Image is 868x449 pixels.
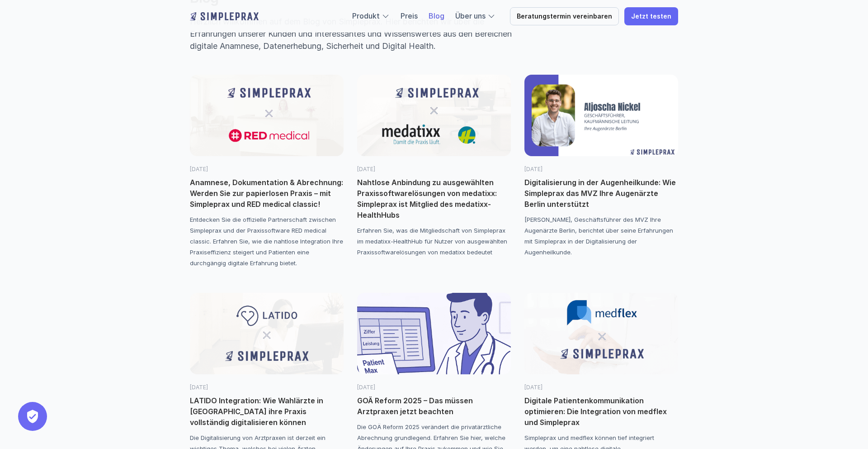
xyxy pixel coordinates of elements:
p: Nahtlose Anbindung zu ausgewählten Praxissoftwarelösungen von medatixx: Simpleprax ist Mitglied d... [357,177,511,220]
a: [DATE]Nahtlose Anbindung zu ausgewählten Praxissoftwarelösungen von medatixx: Simpleprax ist Mitg... [357,75,511,258]
p: Jetzt testen [631,13,671,20]
p: LATIDO Integration: Wie Wahlärzte in [GEOGRAPHIC_DATA] ihre Praxis vollständig digitalisieren können [190,395,344,428]
p: Entdecken Sie die offizielle Partnerschaft zwischen Simpleprax und der Praxissoftware RED medical... [190,214,344,268]
p: Erfahren Sie, was die Mitgliedschaft von Simpleprax im medatixx-HealthHub für Nutzer von ausgewäh... [357,225,511,258]
img: GOÄ Reform 2025 [357,293,511,374]
p: Digitalisierung in der Augenheilkunde: Wie Simpleprax das MVZ Ihre Augenärzte Berlin unterstützt [524,177,678,210]
a: Blog [429,11,444,20]
p: [DATE] [524,165,678,173]
a: Preis [401,11,418,20]
p: [DATE] [524,383,678,392]
p: [DATE] [357,165,511,173]
img: Latido x Simpleprax [190,293,344,374]
p: Digitale Patientenkommunikation optimieren: Die Integration von medflex und Simpleprax [524,395,678,428]
a: Produkt [352,11,380,20]
p: [DATE] [190,383,344,392]
p: Anamnese, Dokumentation & Abrechnung: Werden Sie zur papierlosen Praxis – mit Simpleprax und RED ... [190,177,344,210]
a: [DATE]Anamnese, Dokumentation & Abrechnung: Werden Sie zur papierlosen Praxis – mit Simpleprax un... [190,75,344,268]
a: Über uns [455,11,486,20]
p: [PERSON_NAME], Geschäftsführer des MVZ Ihre Augenärzte Berlin, berichtet über seine Erfahrungen m... [524,214,678,258]
a: Beratungstermin vereinbaren [510,7,619,25]
p: [DATE] [357,383,511,392]
a: Jetzt testen [624,7,678,25]
p: [DATE] [190,165,344,173]
p: GOÄ Reform 2025 – Das müssen Arztpraxen jetzt beachten [357,395,511,417]
p: Herzlich willkommen auf dem Blog von Simpleprax. Hier berichten wir über die Erfahrungen unserer ... [190,15,532,52]
a: [DATE]Digitalisierung in der Augenheilkunde: Wie Simpleprax das MVZ Ihre Augenärzte Berlin unters... [524,75,678,258]
p: Beratungstermin vereinbaren [517,13,612,20]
